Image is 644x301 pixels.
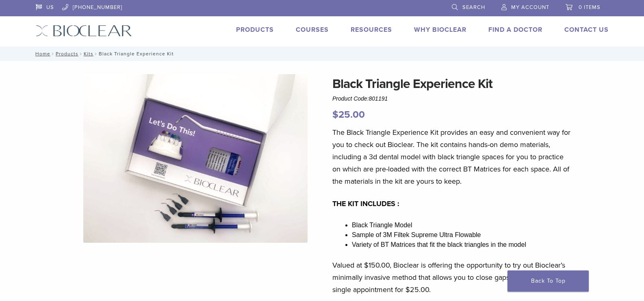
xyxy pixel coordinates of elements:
p: Valued at $150.00, Bioclear is offering the opportunity to try out Bioclear’s minimally invasive ... [332,259,571,296]
span: / [50,52,56,56]
p: The Black Triangle Experience Kit provides an easy and convenient way for you to check out Biocle... [332,126,571,187]
a: Contact Us [564,26,609,34]
span: Product Code: [332,95,388,102]
a: Find A Doctor [488,26,542,34]
span: $ [332,109,338,121]
span: 801191 [369,95,388,102]
a: Resources [351,26,392,34]
a: Why Bioclear [414,26,466,34]
a: Courses [296,26,329,34]
li: Black Triangle Model [352,220,571,230]
a: Kits [84,51,93,57]
a: Back To Top [507,270,589,292]
a: Home [33,51,50,57]
span: / [78,52,84,56]
img: BCL_BT_Demo_Kit_1 [83,74,308,243]
strong: THE KIT INCLUDES : [332,199,399,208]
nav: Black Triangle Experience Kit [30,46,615,61]
span: My Account [511,4,549,11]
h1: Black Triangle Experience Kit [332,74,571,94]
bdi: 25.00 [332,109,365,121]
img: Bioclear [36,25,132,37]
a: Products [56,51,78,57]
li: Variety of BT Matrices that fit the black triangles in the model [352,240,571,250]
a: Products [236,26,274,34]
span: / [93,52,99,56]
span: Search [462,4,485,11]
span: 0 items [579,4,601,11]
li: Sample of 3M Filtek Supreme Ultra Flowable [352,230,571,240]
